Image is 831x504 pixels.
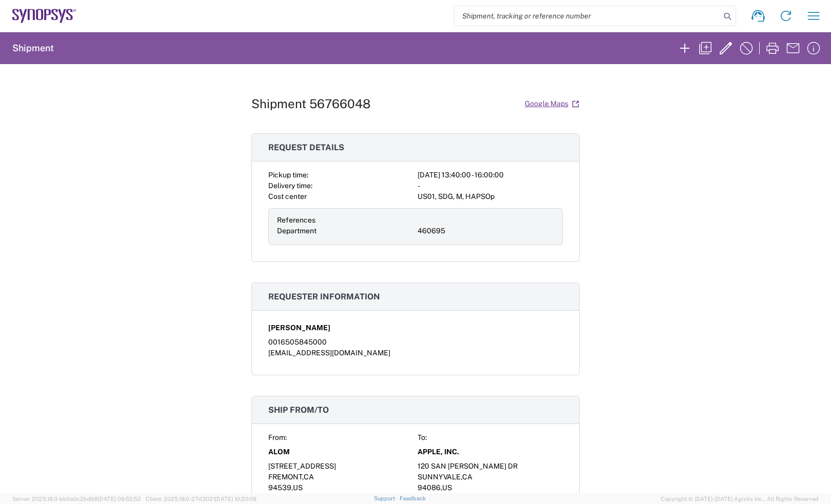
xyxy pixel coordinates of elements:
div: [STREET_ADDRESS] [268,461,413,472]
div: 120 SAN [PERSON_NAME] DR [418,461,563,472]
span: Pickup time: [268,171,308,179]
span: ALOM [268,447,290,457]
span: Requester information [268,292,380,301]
span: [PERSON_NAME] [268,322,330,333]
span: Delivery time: [268,182,312,190]
div: Department [277,226,413,236]
span: CA [462,473,472,481]
span: US [442,483,452,492]
span: Client: 2025.18.0-27d3021 [146,496,256,502]
span: 94539 [268,483,291,492]
span: 94086 [418,483,441,492]
a: Google Maps [524,95,580,113]
h2: Shipment [12,42,54,54]
span: Ship from/to [268,405,329,415]
span: FREMONT [268,473,302,481]
div: - [418,180,563,191]
span: References [277,216,315,224]
div: [EMAIL_ADDRESS][DOMAIN_NAME] [268,348,563,358]
span: To: [418,433,427,441]
div: US01, SDG, M, HAPSOp [418,191,563,202]
span: [DATE] 09:52:52 [98,496,141,502]
a: Support [374,495,400,501]
h1: Shipment 56766048 [251,96,371,111]
span: Server: 2025.18.0-bb0e0c2bd68 [12,496,141,502]
span: , [441,483,442,492]
span: [DATE] 10:20:09 [215,496,256,502]
span: Cost center [268,192,307,200]
span: APPLE, INC. [418,447,459,457]
input: Shipment, tracking or reference number [454,6,720,26]
span: , [291,483,293,492]
a: Feedback [400,495,426,501]
span: Copyright © [DATE]-[DATE] Agistix Inc., All Rights Reserved [661,494,819,503]
div: 0016505845000 [268,337,563,348]
div: 460695 [418,226,554,236]
span: From: [268,433,287,441]
div: [DATE] 13:40:00 - 16:00:00 [418,170,563,180]
span: , [461,473,462,481]
span: Request details [268,143,344,152]
span: SUNNYVALE [418,473,461,481]
span: , [302,473,304,481]
span: US [293,483,303,492]
span: CA [304,473,314,481]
